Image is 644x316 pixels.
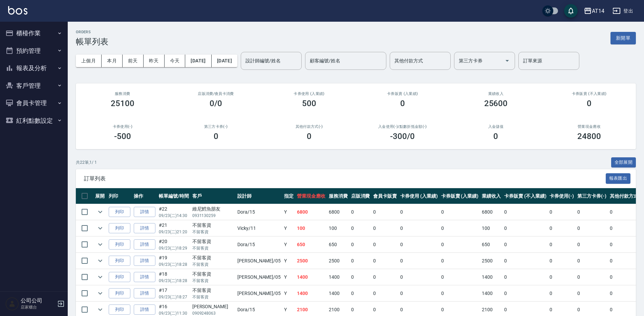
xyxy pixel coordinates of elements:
[192,205,234,213] div: 維尼鱈魚朋友
[295,188,327,204] th: 營業現金應收
[192,254,234,261] div: 不留客資
[95,304,105,315] button: expand row
[109,239,130,250] button: 列印
[282,204,295,220] td: Y
[327,253,349,269] td: 2500
[5,297,19,311] img: Person
[271,92,348,96] h2: 卡券使用 (入業績)
[577,132,601,141] h3: 24800
[327,269,349,285] td: 1400
[111,99,134,108] h3: 25100
[236,269,282,285] td: [PERSON_NAME] /05
[307,132,312,141] h3: 0
[548,237,576,253] td: 0
[371,237,399,253] td: 0
[157,269,191,285] td: #18
[548,188,576,204] th: 卡券使用(-)
[165,55,186,67] button: 今天
[327,188,349,204] th: 服務消費
[192,261,234,268] p: 不留客資
[502,269,548,285] td: 0
[364,92,441,96] h2: 卡券販賣 (入業績)
[327,237,349,253] td: 650
[484,99,508,108] h3: 25600
[159,294,189,300] p: 09/23 (二) 18:27
[371,204,399,220] td: 0
[610,32,636,44] button: 新開單
[480,269,502,285] td: 1400
[480,285,502,301] td: 1400
[576,220,608,236] td: 0
[282,285,295,301] td: Y
[177,92,255,96] h2: 店販消費 /會員卡消費
[214,132,218,141] h3: 0
[295,285,327,301] td: 1400
[102,55,123,67] button: 本月
[159,261,189,268] p: 09/23 (二) 18:28
[295,253,327,269] td: 2500
[157,237,191,253] td: #20
[212,55,237,67] button: [DATE]
[236,188,282,204] th: 設計師
[349,204,372,220] td: 0
[295,237,327,253] td: 650
[295,269,327,285] td: 1400
[159,213,189,219] p: 09/23 (二) 14:30
[457,124,535,129] h2: 入金儲值
[236,237,282,253] td: Dora /15
[576,237,608,253] td: 0
[192,271,234,278] div: 不留客資
[76,30,108,34] h2: ORDERS
[439,204,480,220] td: 0
[592,7,604,15] div: AT14
[192,229,234,235] p: 不留客資
[606,173,631,184] button: 報表匯出
[364,124,441,129] h2: 入金使用(-) /點數折抵金額(-)
[109,304,130,315] button: 列印
[439,220,480,236] td: 0
[236,204,282,220] td: Dora /15
[457,92,535,96] h2: 業績收入
[548,204,576,220] td: 0
[192,303,234,310] div: [PERSON_NAME]
[177,124,255,129] h2: 第三方卡券(-)
[192,287,234,294] div: 不留客資
[95,256,105,266] button: expand row
[371,220,399,236] td: 0
[3,77,65,95] button: 客戶管理
[548,285,576,301] td: 0
[282,253,295,269] td: Y
[132,188,157,204] th: 操作
[502,204,548,220] td: 0
[502,55,513,66] button: Open
[236,220,282,236] td: Vicky /11
[192,213,234,219] p: 0931130259
[236,253,282,269] td: [PERSON_NAME] /05
[76,55,102,67] button: 上個月
[502,220,548,236] td: 0
[282,269,295,285] td: Y
[134,304,155,315] a: 詳情
[371,285,399,301] td: 0
[606,175,631,181] a: 報表匯出
[21,304,55,310] p: 店家櫃台
[548,253,576,269] td: 0
[349,237,372,253] td: 0
[191,188,236,204] th: 客戶
[144,55,165,67] button: 昨天
[157,253,191,269] td: #19
[282,188,295,204] th: 指定
[95,272,105,282] button: expand row
[399,269,439,285] td: 0
[134,239,155,250] a: 詳情
[114,132,131,141] h3: -500
[95,239,105,250] button: expand row
[611,157,636,168] button: 全部展開
[480,237,502,253] td: 650
[371,188,399,204] th: 會員卡販賣
[576,269,608,285] td: 0
[282,237,295,253] td: Y
[480,204,502,220] td: 6800
[134,207,155,217] a: 詳情
[159,229,189,235] p: 09/23 (二) 21:20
